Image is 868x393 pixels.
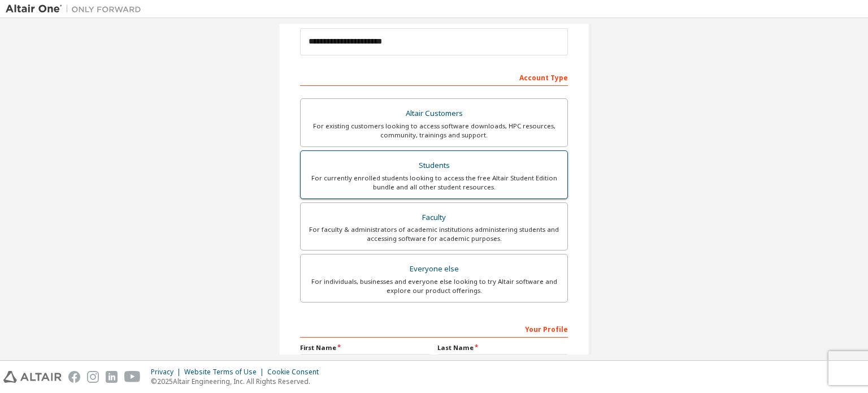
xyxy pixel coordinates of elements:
[307,261,561,277] div: Everyone else
[307,174,561,192] div: For currently enrolled students looking to access the free Altair Student Edition bundle and all ...
[87,371,99,383] img: instagram.svg
[124,371,141,383] img: youtube.svg
[184,368,267,377] div: Website Terms of Use
[437,343,568,352] label: Last Name
[300,343,431,352] label: First Name
[307,122,561,140] div: For existing customers looking to access software downloads, HPC resources, community, trainings ...
[106,371,118,383] img: linkedin.svg
[267,368,325,377] div: Cookie Consent
[307,225,561,243] div: For faculty & administrators of academic institutions administering students and accessing softwa...
[307,106,561,122] div: Altair Customers
[151,368,184,377] div: Privacy
[3,371,62,383] img: altair_logo.svg
[300,68,568,86] div: Account Type
[6,3,147,15] img: Altair One
[307,210,561,226] div: Faculty
[151,377,325,386] p: © 2025 Altair Engineering, Inc. All Rights Reserved.
[300,319,568,338] div: Your Profile
[307,277,561,295] div: For individuals, businesses and everyone else looking to try Altair software and explore our prod...
[68,371,80,383] img: facebook.svg
[307,158,561,174] div: Students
